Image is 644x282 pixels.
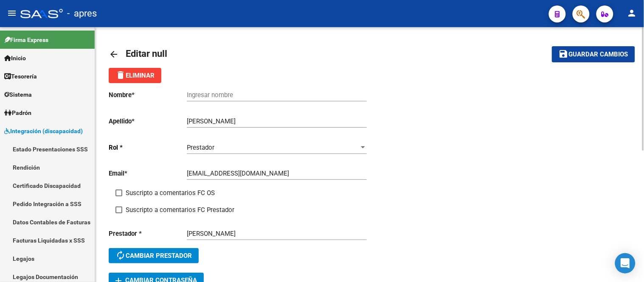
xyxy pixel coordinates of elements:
mat-icon: menu [7,8,17,18]
p: Apellido [109,117,187,126]
button: Eliminar [109,68,161,83]
p: Rol * [109,143,187,152]
span: Inicio [4,53,26,63]
span: Integración (discapacidad) [4,126,83,136]
button: Guardar cambios [552,46,635,62]
mat-icon: arrow_back [109,49,119,59]
span: Padrón [4,108,31,117]
button: Cambiar prestador [109,248,199,263]
mat-icon: autorenew [115,250,126,260]
span: Sistema [4,90,32,99]
span: Firma Express [4,35,48,45]
p: Prestador * [109,229,187,238]
span: - apres [67,4,97,23]
mat-icon: delete [115,70,126,80]
p: Nombre [109,90,187,100]
p: Email [109,169,187,178]
span: Prestador [187,144,214,151]
span: Tesorería [4,72,37,81]
mat-icon: save [559,49,569,59]
span: Guardar cambios [569,51,628,59]
span: Eliminar [115,72,155,79]
div: Open Intercom Messenger [615,253,636,274]
mat-icon: person [627,8,637,18]
span: Editar null [126,48,167,59]
span: Cambiar prestador [115,252,192,260]
span: Suscripto a comentarios FC Prestador [126,205,234,215]
span: Suscripto a comentarios FC OS [126,188,215,198]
